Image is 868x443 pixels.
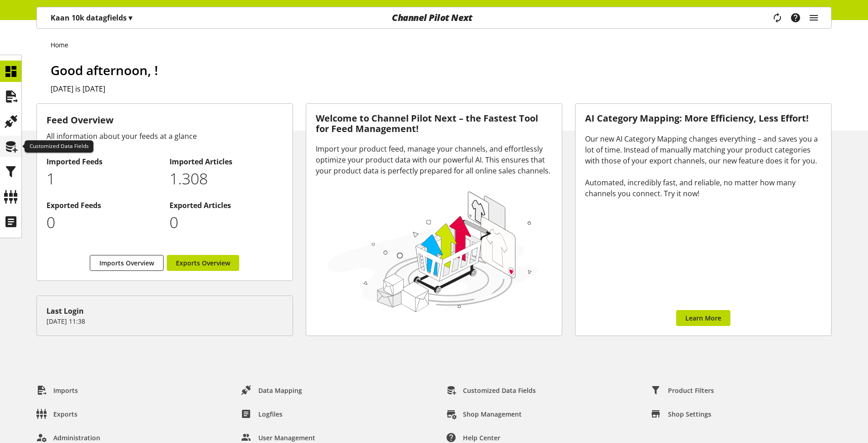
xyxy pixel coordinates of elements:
span: Customized Data Fields [463,386,536,395]
h2: Imported Feeds [46,156,160,167]
p: [DATE] 11:38 [46,316,283,326]
p: Kaan 10k datagfields [51,12,132,23]
img: 78e1b9dcff1e8392d83655fcfc870417.svg [325,188,541,315]
p: 0 [169,211,283,234]
span: Administration [53,433,100,443]
a: Data Mapping [234,382,309,398]
h3: Feed Overview [46,113,283,127]
span: ▾ [128,13,132,23]
span: Shop Management [463,409,522,419]
a: Imports Overview [90,255,164,271]
h2: Exported Articles [169,200,283,211]
a: Exports [29,406,85,422]
div: Last Login [46,306,283,316]
a: Product Filters [644,382,721,398]
a: Imports [29,382,85,398]
span: Product Filters [668,386,714,395]
span: Exports [53,409,77,419]
span: Imports Overview [99,258,154,268]
p: 1308 [169,167,283,190]
a: Exports Overview [167,255,239,271]
span: Logfiles [258,409,282,419]
p: 1 [46,167,160,190]
div: Customized Data Fields [25,140,93,153]
div: Our new AI Category Mapping changes everything – and saves you a lot of time. Instead of manually... [585,133,822,199]
span: Data Mapping [258,386,302,395]
a: Logfiles [234,406,290,422]
div: Import your product feed, manage your channels, and effortlessly optimize your product data with ... [316,143,552,176]
div: All information about your feeds at a glance [46,131,283,142]
p: 0 [46,211,160,234]
a: Shop Management [439,406,529,422]
span: Imports [53,386,78,395]
span: User Management [258,433,315,443]
a: Customized Data Fields [439,382,543,398]
nav: main navigation [36,7,832,29]
a: Learn More [676,310,730,326]
h2: Exported Feeds [46,200,160,211]
span: Good afternoon, ! [51,61,158,79]
h2: [DATE] is [DATE] [51,83,832,94]
h2: Imported Articles [169,156,283,167]
h3: Welcome to Channel Pilot Next – the Fastest Tool for Feed Management! [316,113,552,134]
h3: AI Category Mapping: More Efficiency, Less Effort! [585,113,822,124]
a: Shop Settings [644,406,719,422]
span: Learn More [685,313,721,323]
span: Exports Overview [176,258,230,268]
span: Help center [463,433,500,443]
span: Shop Settings [668,409,711,419]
